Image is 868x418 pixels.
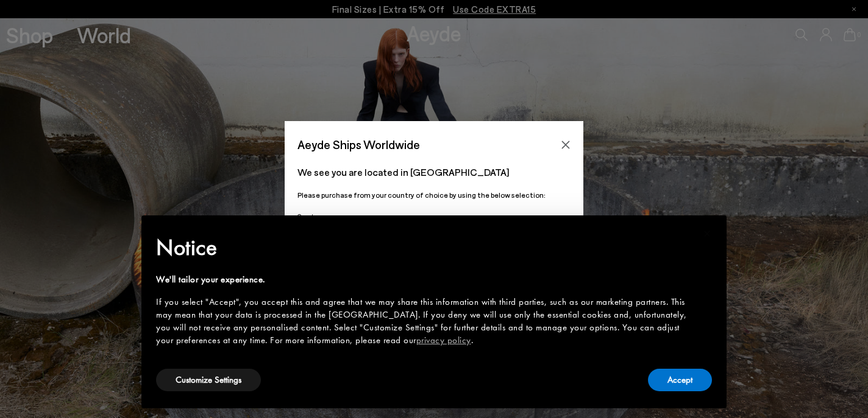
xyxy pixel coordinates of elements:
[648,369,712,391] button: Accept
[297,134,420,155] span: Aeyde Ships Worldwide
[692,219,722,248] button: Close this notice
[703,224,711,243] span: ×
[297,189,571,201] p: Please purchase from your country of choice by using the below selection:
[156,273,692,286] div: We'll tailor your experience.
[297,165,571,179] p: We see you are located in [GEOGRAPHIC_DATA]
[416,334,471,346] a: privacy policy
[156,232,692,263] h2: Notice
[156,369,261,391] button: Customize Settings
[156,296,692,347] div: If you select "Accept", you accept this and agree that we may share this information with third p...
[557,136,575,154] button: Close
